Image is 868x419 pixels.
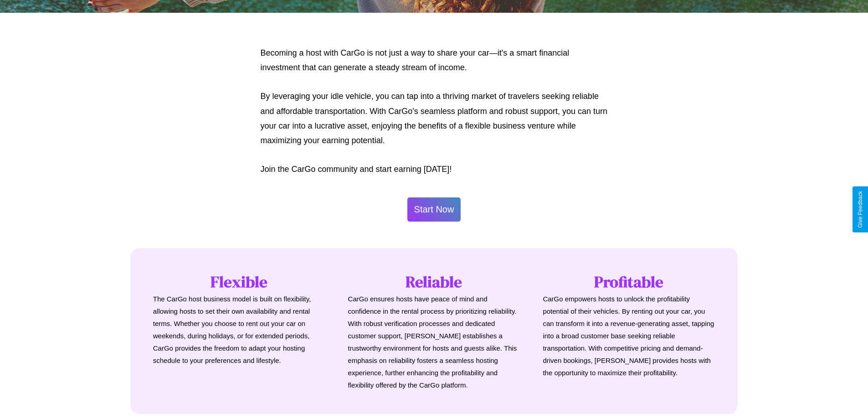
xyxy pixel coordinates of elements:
div: Give Feedback [857,191,863,228]
p: CarGo empowers hosts to unlock the profitability potential of their vehicles. By renting out your... [543,293,715,379]
button: Start Now [407,197,461,222]
p: By leveraging your idle vehicle, you can tap into a thriving market of travelers seeking reliable... [261,89,608,148]
h1: Flexible [153,271,325,293]
h1: Profitable [543,271,715,293]
p: CarGo ensures hosts have peace of mind and confidence in the rental process by prioritizing relia... [348,293,520,391]
p: Join the CarGo community and start earning [DATE]! [261,162,608,176]
p: The CarGo host business model is built on flexibility, allowing hosts to set their own availabili... [153,293,325,367]
p: Becoming a host with CarGo is not just a way to share your car—it's a smart financial investment ... [261,46,608,75]
h1: Reliable [348,271,520,293]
